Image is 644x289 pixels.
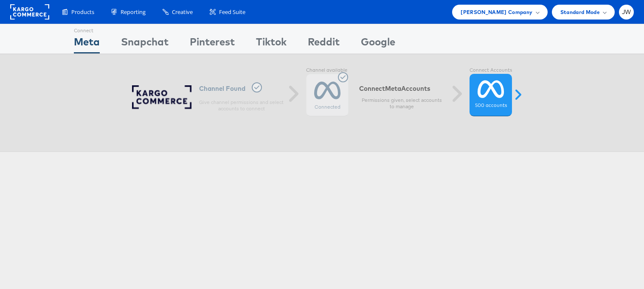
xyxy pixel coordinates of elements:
[359,97,444,110] p: Permissions given, select accounts to manage
[71,8,94,16] span: Products
[256,34,287,53] div: Tiktok
[190,34,235,53] div: Pinterest
[470,67,512,74] label: Connect Accounts
[385,84,401,93] span: meta
[622,9,631,15] span: JW
[199,82,284,95] h6: Channel Found
[219,8,245,16] span: Feed Suite
[361,34,395,53] div: Google
[172,8,193,16] span: Creative
[199,99,284,112] p: Give channel permissions and select accounts to connect
[359,84,444,93] h6: Connect Accounts
[74,34,100,53] div: Meta
[74,24,100,34] div: Connect
[560,8,600,17] span: Standard Mode
[475,102,507,109] label: 500 accounts
[306,67,349,74] label: Channel available
[121,34,169,53] div: Snapchat
[461,8,532,17] span: [PERSON_NAME] Company
[308,34,340,53] div: Reddit
[121,8,146,16] span: Reporting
